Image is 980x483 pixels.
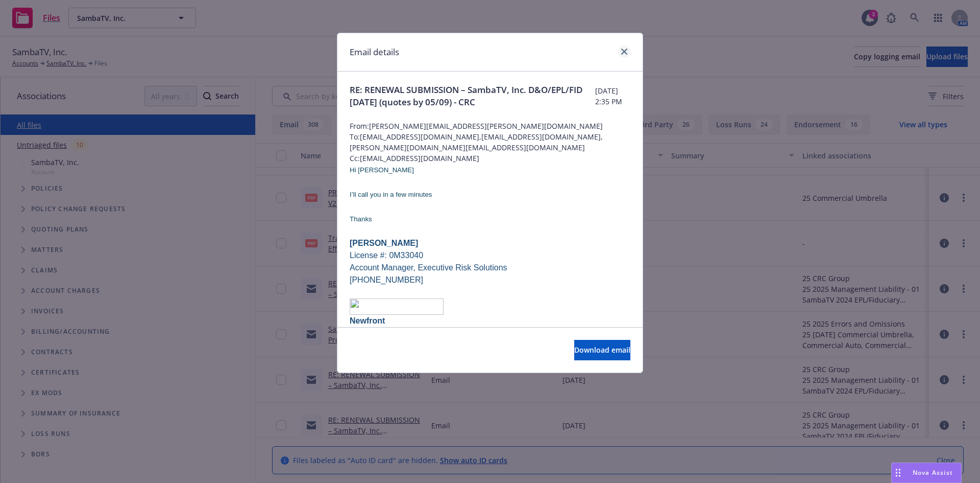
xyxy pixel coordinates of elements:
button: Download email [574,340,630,360]
span: Nova Assist [913,468,953,477]
span: To: [EMAIL_ADDRESS][DOMAIN_NAME],[EMAIL_ADDRESS][DOMAIN_NAME],[PERSON_NAME][DOMAIN_NAME][EMAIL_AD... [350,131,630,153]
span: Cc: [EMAIL_ADDRESS][DOMAIN_NAME] [350,153,630,164]
span: Account Manager, Executive Risk Solutions [350,263,507,272]
img: image006.png@01DBD544.C2CF0080 [350,298,444,315]
span: From: [PERSON_NAME][EMAIL_ADDRESS][PERSON_NAME][DOMAIN_NAME] [350,121,630,131]
span: [PERSON_NAME] [350,239,418,247]
span: License #: 0M33040 [350,251,423,260]
div: Drag to move [892,463,904,482]
h1: Email details [350,45,399,59]
a: close [618,45,630,58]
span: Thanks [350,215,372,223]
span: Newfront [350,316,385,325]
span: Download email [574,345,630,355]
button: Nova Assist [891,463,962,483]
span: RE: RENEWAL SUBMISSION – SambaTV, Inc. D&O/EPL/FID [DATE] (quotes by 05/09) - CRC [350,84,595,108]
span: Hi [PERSON_NAME] [350,166,414,174]
span: I’ll call you in a few minutes [350,191,432,198]
span: [DATE] 2:35 PM [595,85,630,107]
span: [PHONE_NUMBER] [350,275,423,284]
